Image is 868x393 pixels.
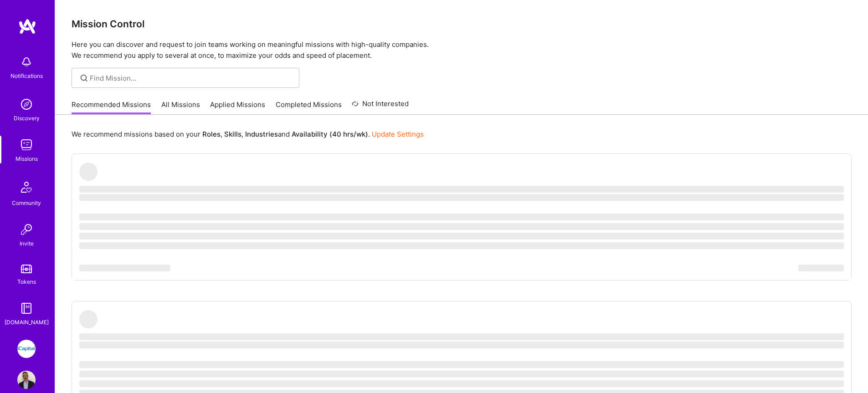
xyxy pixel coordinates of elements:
p: Here you can discover and request to join teams working on meaningful missions with high-quality ... [72,39,852,61]
a: iCapital: Building an Alternative Investment Marketplace [15,340,38,358]
b: Availability (40 hrs/wk) [292,130,368,138]
img: tokens [21,265,32,273]
b: Skills [224,130,241,138]
div: Community [12,198,41,208]
img: User Avatar [17,371,36,389]
div: Discovery [14,113,40,123]
b: Roles [202,130,221,138]
a: Recommended Missions [72,100,151,115]
img: bell [17,53,36,71]
img: Invite [17,220,36,239]
p: We recommend missions based on your , , and . [72,129,424,139]
b: Industries [245,130,278,138]
div: [DOMAIN_NAME] [5,317,49,327]
h3: Mission Control [72,18,852,30]
i: icon SearchGrey [79,73,89,83]
div: Notifications [10,71,43,81]
img: guide book [17,299,36,317]
img: discovery [17,95,36,113]
div: Invite [20,239,34,248]
a: Not Interested [352,98,409,115]
img: teamwork [17,136,36,154]
img: logo [18,18,36,35]
a: All Missions [161,100,200,115]
a: Applied Missions [210,100,265,115]
a: Update Settings [372,130,424,138]
div: Missions [15,154,38,163]
a: User Avatar [15,371,38,389]
img: Community [15,176,37,198]
input: Find Mission... [90,73,293,83]
img: iCapital: Building an Alternative Investment Marketplace [17,340,36,358]
a: Completed Missions [276,100,342,115]
div: Tokens [17,277,36,286]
